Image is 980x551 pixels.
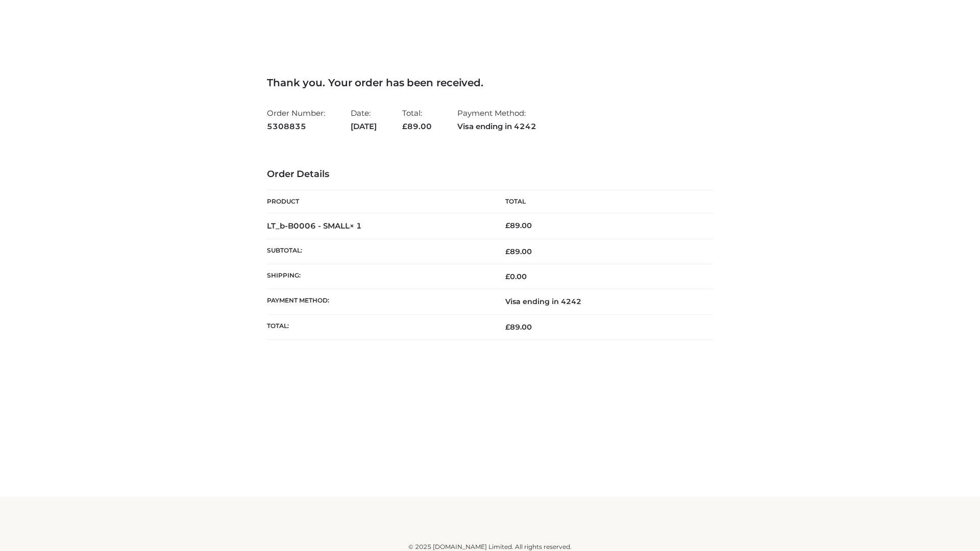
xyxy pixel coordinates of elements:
li: Payment Method: [457,104,536,135]
bdi: 89.00 [505,221,532,230]
th: Total [490,190,713,213]
span: 89.00 [505,322,532,332]
span: £ [505,322,510,332]
h3: Order Details [267,169,713,180]
li: Total: [402,104,432,135]
th: Subtotal: [267,239,490,264]
li: Date: [351,104,377,135]
span: £ [505,221,510,230]
span: £ [505,272,510,281]
span: 89.00 [402,121,432,131]
strong: [DATE] [351,120,377,133]
th: Shipping: [267,264,490,289]
td: Visa ending in 4242 [490,289,713,314]
span: £ [505,247,510,256]
strong: Visa ending in 4242 [457,120,536,133]
th: Payment method: [267,289,490,314]
strong: LT_b-B0006 - SMALL [267,221,362,231]
li: Order Number: [267,104,325,135]
span: £ [402,121,407,131]
strong: × 1 [350,221,362,231]
strong: 5308835 [267,120,325,133]
th: Total: [267,314,490,339]
h3: Thank you. Your order has been received. [267,77,713,89]
th: Product [267,190,490,213]
bdi: 0.00 [505,272,527,281]
span: 89.00 [505,247,532,256]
